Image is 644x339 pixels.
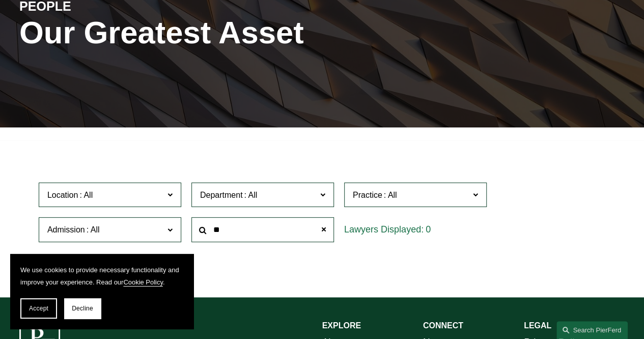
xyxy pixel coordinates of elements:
[353,191,382,199] span: Practice
[322,321,361,330] strong: EXPLORE
[423,321,463,330] strong: CONNECT
[524,321,551,330] strong: LEGAL
[426,224,431,234] span: 0
[10,254,193,329] section: Cookie banner
[123,278,163,286] a: Cookie Policy
[29,305,48,312] span: Accept
[47,191,78,199] span: Location
[20,264,183,288] p: We use cookies to provide necessary functionality and improve your experience. Read our .
[556,321,628,339] a: Search this site
[72,305,93,312] span: Decline
[20,298,57,319] button: Accept
[200,191,243,199] span: Department
[19,15,423,50] h1: Our Greatest Asset
[64,298,101,319] button: Decline
[47,225,85,234] span: Admission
